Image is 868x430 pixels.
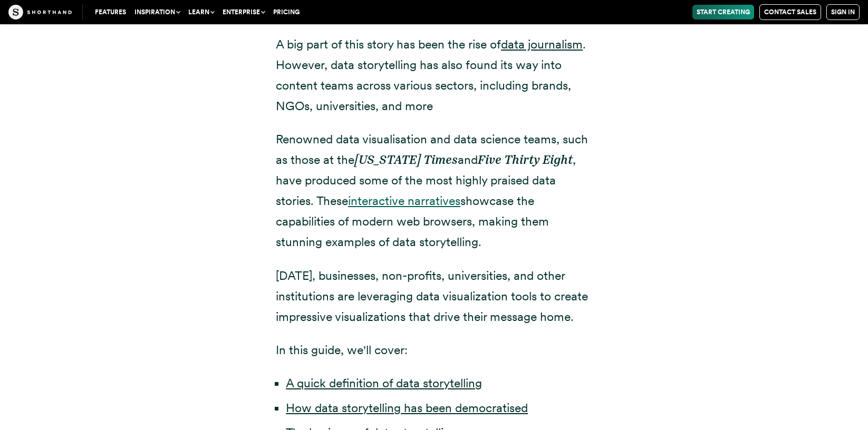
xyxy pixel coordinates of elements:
[218,5,269,19] button: Enterprise
[276,266,592,327] p: [DATE], businesses, non-profits, universities, and other institutions are leveraging data visuali...
[276,129,592,253] p: Renowned data visualisation and data science teams, such as those at the and , have produced some...
[276,34,592,116] p: A big part of this story has been the rise of . However, data storytelling has also found its way...
[130,5,184,19] button: Inspiration
[184,5,218,19] button: Learn
[91,5,130,19] a: Features
[692,5,754,19] a: Start Creating
[348,193,460,208] a: interactive narratives
[286,400,528,415] a: How data storytelling has been democratised
[759,4,821,20] a: Contact Sales
[8,5,72,19] img: The Craft
[286,376,482,390] a: A quick definition of data storytelling
[269,5,304,19] a: Pricing
[478,152,573,167] em: Five Thirty Eight
[354,152,458,167] em: [US_STATE] Times
[501,37,583,52] a: data journalism
[276,340,592,360] p: In this guide, we'll cover:
[826,4,860,20] a: Sign in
